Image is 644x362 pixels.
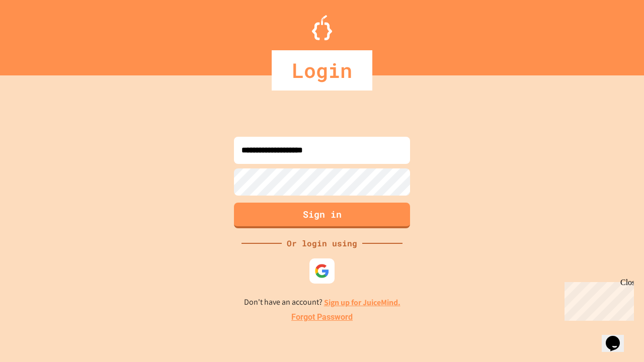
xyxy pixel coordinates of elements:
button: Sign in [234,203,410,228]
iframe: chat widget [602,322,634,352]
a: Forgot Password [291,311,353,323]
p: Don't have an account? [244,296,400,309]
div: Chat with us now!Close [4,4,69,64]
div: Login [272,50,372,90]
div: Or login using [282,237,362,249]
iframe: chat widget [560,278,634,321]
img: Logo.svg [312,15,332,40]
a: Sign up for JuiceMind. [324,297,400,308]
img: google-icon.svg [314,263,330,279]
